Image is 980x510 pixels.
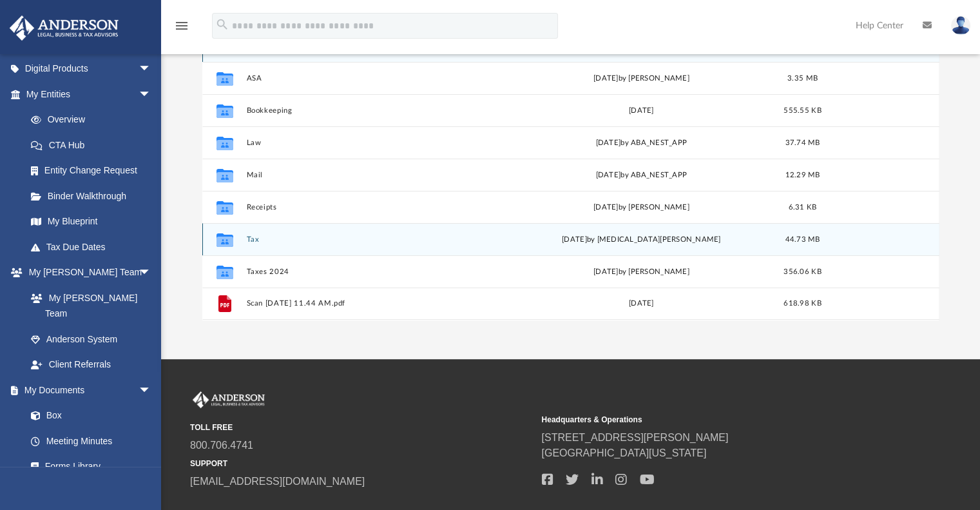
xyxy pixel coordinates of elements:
[783,107,821,114] span: 555.55 KB
[541,414,883,426] small: Headquarters & Operations
[174,25,189,34] a: menu
[246,268,506,276] button: Taxes 2024
[190,458,532,469] small: SUPPORT
[951,16,970,35] img: User Pic
[783,300,821,308] span: 618.98 KB
[512,170,771,181] div: [DATE] by ABA_NEST_APP
[6,15,122,41] img: Anderson Advisors Platinum Portal
[190,422,532,433] small: TOLL FREE
[18,285,158,326] a: My [PERSON_NAME] Team
[785,172,820,179] span: 12.29 MB
[190,476,365,487] a: [EMAIL_ADDRESS][DOMAIN_NAME]
[541,447,706,458] a: [GEOGRAPHIC_DATA][US_STATE]
[190,391,267,408] img: Anderson Advisors Platinum Portal
[788,204,816,211] span: 6.31 KB
[787,75,818,82] span: 3.35 MB
[18,107,171,133] a: Overview
[246,139,506,147] button: Law
[246,74,506,83] button: ASA
[246,203,506,211] button: Receipts
[139,377,164,404] span: arrow_drop_down
[202,53,939,320] div: grid
[139,81,164,108] span: arrow_drop_down
[246,300,506,308] button: Scan [DATE] 11.44 AM.pdf
[18,132,171,158] a: CTA Hub
[512,73,771,84] div: [DATE] by [PERSON_NAME]
[9,56,171,82] a: Digital Productsarrow_drop_down
[18,326,164,352] a: Anderson System
[9,260,164,286] a: My [PERSON_NAME] Teamarrow_drop_down
[18,183,171,209] a: Binder Walkthrough
[18,403,158,429] a: Box
[246,106,506,115] button: Bookkeeping
[18,454,158,480] a: Forms Library
[9,81,171,107] a: My Entitiesarrow_drop_down
[18,234,171,260] a: Tax Due Dates
[190,440,253,451] a: 800.706.4741
[246,171,506,179] button: Mail
[541,432,728,443] a: [STREET_ADDRESS][PERSON_NAME]
[512,234,771,246] div: [DATE] by [MEDICAL_DATA][PERSON_NAME]
[139,260,164,286] span: arrow_drop_down
[18,209,164,235] a: My Blueprint
[512,266,771,278] div: [DATE] by [PERSON_NAME]
[512,137,771,149] div: [DATE] by ABA_NEST_APP
[785,236,820,243] span: 44.73 MB
[139,56,164,83] span: arrow_drop_down
[18,428,164,454] a: Meeting Minutes
[174,18,189,34] i: menu
[9,377,164,403] a: My Documentsarrow_drop_down
[18,158,171,184] a: Entity Change Request
[512,202,771,213] div: [DATE] by [PERSON_NAME]
[783,268,821,275] span: 356.06 KB
[246,235,506,244] button: Tax
[512,299,771,310] div: [DATE]
[512,105,771,117] div: [DATE]
[785,139,820,146] span: 37.74 MB
[18,352,164,378] a: Client Referrals
[215,17,229,32] i: search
